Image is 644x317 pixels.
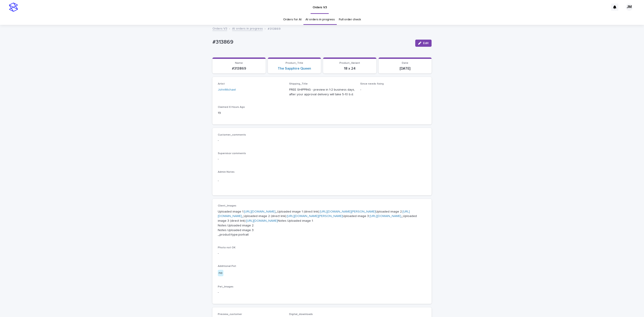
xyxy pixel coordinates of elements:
[218,246,235,249] span: Photo not OK
[232,26,263,31] a: AI orders in progress
[218,157,426,162] p: -
[218,270,223,276] div: no
[218,87,236,92] a: JohnMichael
[215,66,263,71] p: #313869
[360,87,426,92] p: -
[305,14,335,25] a: AI orders in progress
[246,219,278,222] a: [URL][DOMAIN_NAME]
[218,179,426,183] p: -
[423,42,429,45] span: Edit
[626,4,633,11] div: JM
[289,83,308,85] span: Shipping_Title
[9,3,18,12] img: stacker-logo-s-only.png
[218,171,235,173] span: Admin Notes
[289,87,355,97] p: FREE SHIPPING - preview in 1-2 business days, after your approval delivery will take 5-10 b.d.
[381,66,429,71] p: [DATE]
[402,62,408,64] span: Date
[218,290,426,295] p: -
[415,40,432,47] button: Edit
[339,14,361,25] a: Full order check
[370,215,401,218] a: [URL][DOMAIN_NAME]
[320,210,376,213] a: [URL][DOMAIN_NAME][PERSON_NAME]
[235,62,243,64] span: Name
[218,83,225,85] span: Artist
[218,209,426,237] p: Uploaded image 1: _Uploaded image 1 (direct link): Uploaded image 2: _Uploaded image 2 (direct li...
[218,111,284,115] p: 19
[218,106,245,109] span: Claimed X Hours Ago
[212,39,412,45] p: #313869
[218,204,236,207] span: Client_Images
[218,265,236,268] span: Additional Pet
[283,14,301,25] a: Orders for AI
[268,26,281,31] p: #313869
[212,26,227,31] a: Orders V3
[218,138,426,143] p: -
[287,215,343,218] a: [URL][DOMAIN_NAME][PERSON_NAME]
[278,66,311,71] a: The Sapphire Queen
[286,62,303,64] span: Product_Title
[326,66,374,71] p: 18 x 24
[289,313,313,316] span: Digital_downloads
[244,210,275,213] a: [URL][DOMAIN_NAME]
[218,313,242,316] span: Preview_customer
[218,152,246,155] span: Supervisor comments
[339,62,360,64] span: Product_Variant
[218,285,233,288] span: Pet_Images
[360,83,384,85] span: Since needs fixing
[218,251,426,256] p: -
[218,134,246,136] span: Customer_comments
